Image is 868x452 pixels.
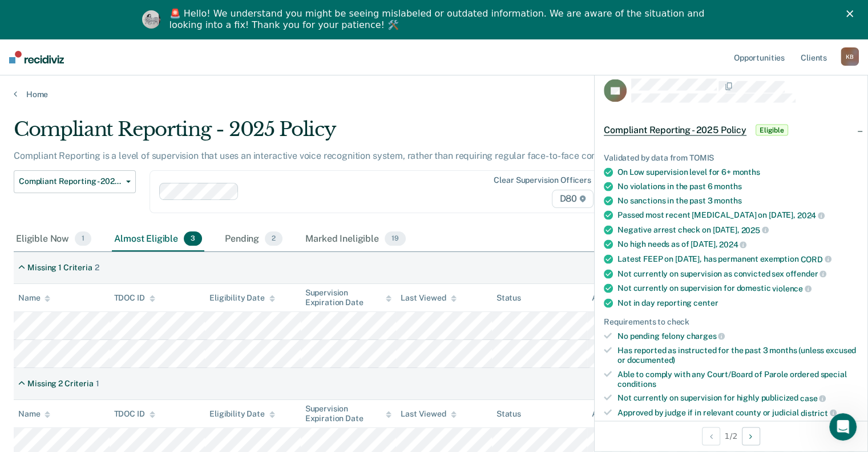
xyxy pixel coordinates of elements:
[617,167,858,177] div: On Low supervision level for 6+
[19,177,122,186] span: Compliant Reporting - 2025 Policy
[496,409,521,419] div: Status
[756,125,788,136] span: Eligible
[604,153,858,163] div: Validated by data from TOMIS
[14,118,665,150] div: Compliant Reporting - 2025 Policy
[114,293,155,303] div: TDOC ID
[800,254,831,263] span: CORD
[798,39,829,75] a: Clients
[142,10,160,29] img: Profile image for Kim
[209,409,275,419] div: Eligibility Date
[595,421,867,451] div: 1 / 2
[617,182,858,191] div: No violations in the past 6
[401,293,456,303] div: Last Viewed
[305,288,392,307] div: Supervision Expiration Date
[617,408,858,418] div: Approved by judge if in relevant county or judicial
[617,379,656,388] span: conditions
[223,227,285,252] div: Pending
[617,239,858,250] div: No high needs as of [DATE],
[9,51,64,63] img: Recidiviz
[846,10,858,17] div: Close
[801,408,837,417] span: district
[27,379,93,389] div: Missing 2 Criteria
[742,427,760,445] button: Next Opportunity
[829,413,857,441] iframe: Intercom live chat
[18,409,50,419] div: Name
[617,225,858,235] div: Negative arrest check on [DATE],
[617,298,858,307] div: Not in day reporting
[617,196,858,206] div: No sanctions in the past 3
[265,231,282,246] span: 2
[95,263,99,273] div: 2
[96,379,99,389] div: 1
[114,409,155,419] div: TDOC ID
[305,404,392,423] div: Supervision Expiration Date
[592,409,645,419] div: Assigned to
[595,112,867,149] div: Compliant Reporting - 2025 PolicyEligible
[800,394,826,403] span: case
[14,150,620,161] p: Compliant Reporting is a level of supervision that uses an interactive voice recognition system, ...
[303,227,407,252] div: Marked Ineligible
[27,263,92,273] div: Missing 1 Criteria
[209,293,275,303] div: Eligibility Date
[617,254,858,265] div: Latest FEEP on [DATE], has permanent exemption
[14,227,94,252] div: Eligible Now
[714,196,741,205] span: months
[841,47,859,66] div: K B
[617,369,858,389] div: Able to comply with any Court/Board of Parole ordered special
[714,182,741,191] span: months
[693,298,718,307] span: center
[772,284,812,293] span: violence
[604,317,858,326] div: Requirements to check
[786,269,827,278] span: offender
[741,225,768,234] span: 2025
[494,175,591,185] div: Clear supervision officers
[75,231,91,246] span: 1
[797,211,825,220] span: 2024
[496,293,521,303] div: Status
[401,409,456,419] div: Last Viewed
[719,240,746,249] span: 2024
[687,331,725,341] span: charges
[617,393,858,403] div: Not currently on supervision for highly publicized
[385,231,406,246] span: 19
[18,293,50,303] div: Name
[112,227,204,252] div: Almost Eligible
[552,190,593,208] span: D80
[169,8,708,31] div: 🚨 Hello! We understand you might be seeing mislabeled or outdated information. We are aware of th...
[627,355,675,365] span: documented)
[733,167,760,177] span: months
[14,89,854,99] a: Home
[617,346,858,365] div: Has reported as instructed for the past 3 months (unless excused or
[617,331,858,341] div: No pending felony
[617,283,858,294] div: Not currently on supervision for domestic
[184,231,202,246] span: 3
[592,293,645,303] div: Assigned to
[702,427,720,445] button: Previous Opportunity
[732,39,787,75] a: Opportunities
[617,269,858,279] div: Not currently on supervision as convicted sex
[604,125,746,136] span: Compliant Reporting - 2025 Policy
[617,210,858,221] div: Passed most recent [MEDICAL_DATA] on [DATE],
